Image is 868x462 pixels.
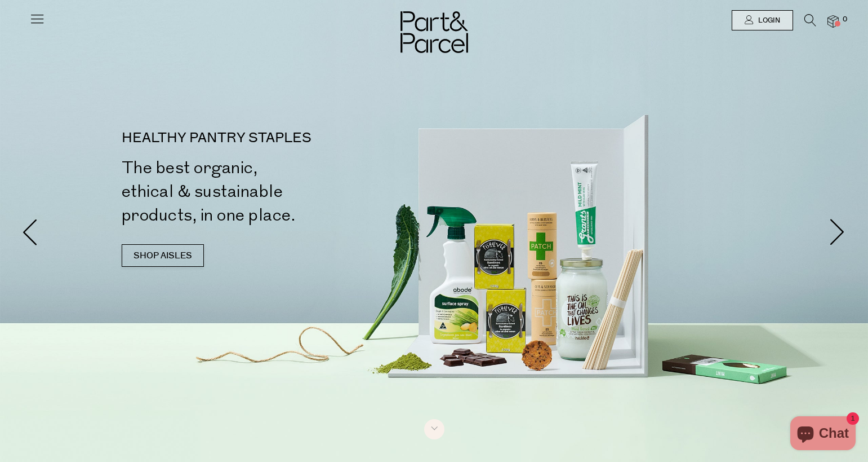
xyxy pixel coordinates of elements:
a: Login [732,10,793,30]
img: Part&Parcel [400,11,468,53]
h2: The best organic, ethical & sustainable products, in one place. [122,156,439,227]
a: 0 [827,15,839,27]
inbox-online-store-chat: Shopify online store chat [787,416,859,453]
span: Login [755,16,780,25]
p: HEALTHY PANTRY STAPLES [122,131,439,145]
a: SHOP AISLES [122,244,204,267]
span: 0 [840,15,850,25]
